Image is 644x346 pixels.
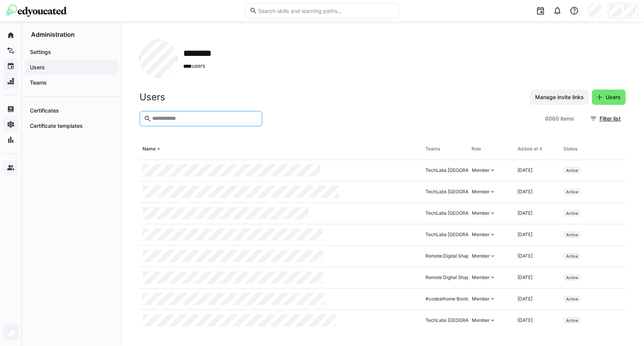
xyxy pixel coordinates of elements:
[143,146,156,152] div: Name
[566,297,578,301] span: Active
[517,232,532,237] span: [DATE]
[517,189,532,194] span: [DATE]
[534,93,585,101] span: Manage invite links
[566,189,578,194] span: Active
[426,317,532,323] div: TechLabs [GEOGRAPHIC_DATA] WiSe 2019/2020
[517,167,532,173] span: [DATE]
[426,232,532,238] div: TechLabs [GEOGRAPHIC_DATA] WiSe 2020/2021
[426,253,512,259] div: Remote Digital Shaper Program ([DATE])
[517,210,532,216] span: [DATE]
[563,146,577,152] div: Status
[586,111,626,126] button: Filter list
[472,232,490,238] div: Member
[605,93,622,101] span: Users
[530,90,589,105] button: Manage invite links
[426,210,528,216] div: TechLabs [GEOGRAPHIC_DATA] WS 2020/2021
[517,296,532,302] span: [DATE]
[426,167,532,173] div: TechLabs [GEOGRAPHIC_DATA] WiSe 2019/2020
[592,90,626,105] button: Users
[566,211,578,215] span: Active
[426,274,512,281] div: Remote Digital Shaper Program ([DATE])
[566,275,578,280] span: Active
[183,62,225,70] span: users
[426,146,440,152] div: Teams
[472,146,481,152] div: Role
[598,115,622,122] span: Filter list
[566,318,578,323] span: Active
[472,167,490,173] div: Member
[140,91,165,103] h2: Users
[566,232,578,237] span: Active
[472,296,490,302] div: Member
[257,7,394,14] input: Search skills and learning paths…
[566,168,578,173] span: Active
[517,317,532,323] span: [DATE]
[517,274,532,280] span: [DATE]
[517,253,532,259] span: [DATE]
[517,146,538,152] div: Added at
[426,189,515,195] div: TechLabs [GEOGRAPHIC_DATA] SS 2020
[426,296,498,302] div: #codeathome Bootcamp - [DATE]
[560,115,574,122] span: items
[472,253,490,259] div: Member
[545,115,559,122] span: 8060
[472,210,490,216] div: Member
[472,189,490,195] div: Member
[566,254,578,258] span: Active
[472,274,490,281] div: Member
[472,317,490,323] div: Member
